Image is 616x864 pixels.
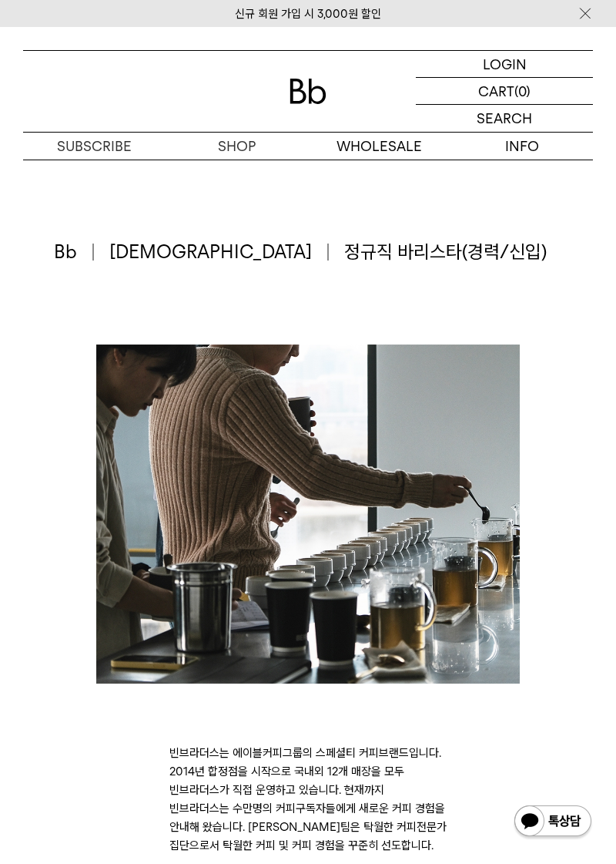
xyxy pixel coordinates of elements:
[23,133,166,160] a: SUBSCRIBE
[290,79,326,104] img: 로고
[54,239,94,265] span: Bb
[416,51,593,78] a: LOGIN
[477,105,532,132] p: SEARCH
[235,7,381,21] a: 신규 회원 가입 시 3,000원 할인
[513,804,593,841] img: 카카오톡 채널 1:1 채팅 버튼
[450,133,593,160] p: INFO
[109,239,329,265] span: [DEMOGRAPHIC_DATA]
[478,78,514,104] p: CART
[344,239,547,265] span: 정규직 바리스타(경력/신입)
[514,78,531,104] p: (0)
[483,51,527,77] p: LOGIN
[308,133,450,160] p: WHOLESALE
[169,744,447,855] p: 빈브라더스는 에이블커피그룹의 스페셜티 커피브랜드입니다. 2014년 합정점을 시작으로 국내외 12개 매장을 모두 빈브라더스가 직접 운영하고 있습니다. 현재까지 빈브라더스는 수만...
[416,78,593,105] a: CART (0)
[96,345,520,684] img: Bb | 바리스타 | 정규직 바리스타(경력/신입)
[166,133,308,160] a: SHOP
